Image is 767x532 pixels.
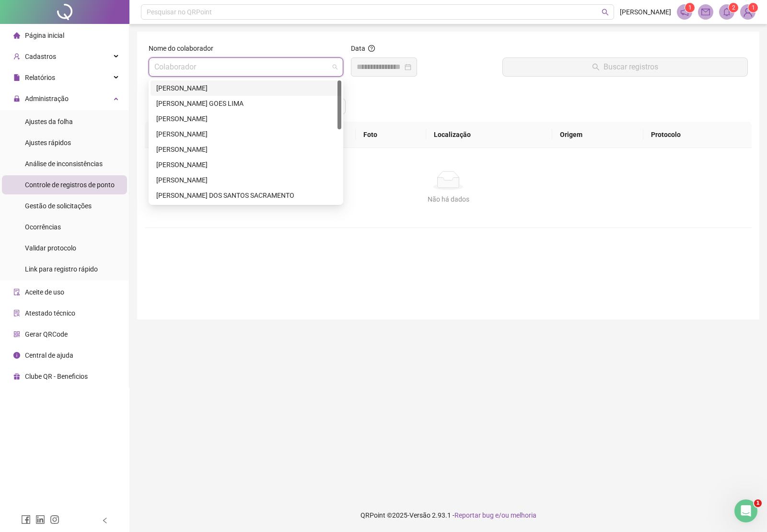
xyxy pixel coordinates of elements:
[156,129,336,139] div: [PERSON_NAME]
[156,98,336,109] div: [PERSON_NAME] GOES LIMA
[680,8,689,16] span: notification
[151,111,341,126] div: ELLEN MELO CORTIZO
[151,142,341,157] div: EVERSON MOREIRA BORGES
[102,517,108,524] span: left
[25,202,92,210] span: Gestão de solicitações
[13,32,20,39] span: home
[602,9,609,16] span: search
[754,499,762,507] span: 1
[25,223,61,231] span: Ocorrências
[156,159,336,170] div: [PERSON_NAME]
[426,122,552,148] th: Localização
[688,4,692,11] span: 1
[50,515,59,524] span: instagram
[25,32,64,39] span: Página inicial
[502,57,748,77] button: Buscar registros
[552,122,643,148] th: Origem
[734,499,757,522] iframe: Intercom live chat
[454,511,536,519] span: Reportar bug e/ou melhoria
[13,373,20,380] span: gift
[25,118,73,125] span: Ajustes da folha
[356,122,426,148] th: Foto
[25,53,56,60] span: Cadastros
[35,515,45,524] span: linkedin
[351,45,365,52] span: Data
[13,310,20,317] span: solution
[409,511,430,519] span: Versão
[151,172,341,188] div: GILDASIO BATISTA MOREIRA
[151,96,341,111] div: ANA BARBARA SOUSA GOES LIMA
[25,181,115,189] span: Controle de registros de ponto
[151,126,341,142] div: EVELYN GOMES FONSECA
[151,157,341,172] div: FLÁVIA PAIVA FERREIRA
[643,122,752,148] th: Protocolo
[13,352,20,359] span: info-circle
[129,498,767,532] footer: QRPoint © 2025 - 2.93.1 -
[151,188,341,203] div: KARYNE ELIS DOS SANTOS SACRAMENTO
[149,43,220,54] label: Nome do colaborador
[748,3,758,12] sup: Atualize o seu contato no menu Meus Dados
[25,351,73,359] span: Central de ajuda
[741,5,755,19] img: 57271
[368,45,375,52] span: question-circle
[13,331,20,338] span: qrcode
[13,289,20,295] span: audit
[25,288,64,296] span: Aceite de uso
[156,83,336,93] div: [PERSON_NAME]
[25,330,68,338] span: Gerar QRCode
[25,160,103,168] span: Análise de inconsistências
[25,95,69,102] span: Administração
[156,190,336,201] div: [PERSON_NAME] DOS SANTOS SACRAMENTO
[25,373,88,380] span: Clube QR - Beneficios
[156,144,336,155] div: [PERSON_NAME]
[25,309,75,317] span: Atestado técnico
[732,4,735,11] span: 2
[13,74,20,81] span: file
[25,265,98,273] span: Link para registro rápido
[21,515,31,524] span: facebook
[685,3,695,12] sup: 1
[729,3,738,12] sup: 2
[25,244,76,252] span: Validar protocolo
[13,53,20,60] span: user-add
[701,8,710,16] span: mail
[25,139,71,147] span: Ajustes rápidos
[13,95,20,102] span: lock
[156,113,336,124] div: [PERSON_NAME]
[156,175,336,185] div: [PERSON_NAME]
[156,194,740,204] div: Não há dados
[722,8,731,16] span: bell
[151,80,341,96] div: ALCIS PEREIRA DOS SANTOS
[620,7,671,17] span: [PERSON_NAME]
[25,74,55,81] span: Relatórios
[752,4,755,11] span: 1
